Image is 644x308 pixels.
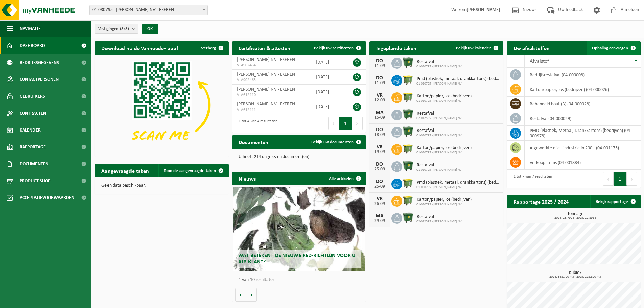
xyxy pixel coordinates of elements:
[402,177,414,189] img: WB-1100-HPE-GN-50
[416,59,462,65] span: Restafval
[507,41,556,54] h2: Uw afvalstoffen
[237,102,295,107] span: [PERSON_NAME] NV - EKEREN
[525,155,641,170] td: verkoop items (04-001834)
[237,77,305,83] span: VLA902465
[237,92,305,98] span: VLA612110
[232,41,297,54] h2: Certificaten & attesten
[614,172,627,186] button: 1
[530,58,549,64] span: Afvalstof
[373,75,386,81] div: DO
[237,87,295,92] span: [PERSON_NAME] NV - EKEREN
[233,187,364,271] a: Wat betekent de nieuwe RED-richtlijn voor u als klant?
[416,76,500,82] span: Pmd (plastiek, metaal, drankkartons) (bedrijven)
[95,24,138,34] button: Vestigingen(3/3)
[314,46,354,50] span: Bekijk uw certificaten
[402,74,414,86] img: WB-1100-HPE-GN-50
[510,275,641,279] span: 2024: 348,700 m3 - 2025: 228,800 m3
[416,168,462,172] span: 01-080795 - [PERSON_NAME] NV
[20,105,46,122] span: Contracten
[20,189,74,206] span: Acceptatievoorwaarden
[20,122,41,139] span: Kalender
[373,150,386,155] div: 19-09
[89,5,208,15] span: 01-080795 - DANNY LAURYSSENS NV - EKEREN
[416,185,500,189] span: 01-080795 - [PERSON_NAME] NV
[416,82,500,86] span: 01-080795 - [PERSON_NAME] NV
[416,203,472,207] span: 01-080795 - [PERSON_NAME] NV
[416,145,472,151] span: Karton/papier, los (bedrijven)
[324,172,365,185] a: Alle artikelen
[525,97,641,111] td: behandeld hout (B) (04-000028)
[238,253,355,265] span: Wat betekent de nieuwe RED-richtlijn voor u als klant?
[373,213,386,219] div: MA
[142,24,158,34] button: OK
[416,128,462,134] span: Restafval
[467,7,500,13] strong: [PERSON_NAME]
[120,27,129,31] count: (3/3)
[456,46,491,50] span: Bekijk uw kalender
[373,81,386,86] div: 11-09
[373,110,386,115] div: MA
[525,111,641,126] td: restafval (04-000029)
[158,164,228,177] a: Toon de aangevraagde taken
[98,24,129,34] span: Vestigingen
[20,71,59,88] span: Contactpersonen
[402,212,414,223] img: WB-1100-HPE-GN-01
[592,46,628,50] span: Ophaling aanvragen
[237,57,295,62] span: [PERSON_NAME] NV - EKEREN
[416,220,462,224] span: 02-012595 - [PERSON_NAME] NV
[510,270,641,279] h3: Kubiek
[402,143,414,155] img: WB-1100-HPE-GN-50
[373,184,386,189] div: 25-09
[352,117,363,130] button: Next
[507,195,575,208] h2: Rapportage 2025 / 2024
[402,195,414,206] img: WB-1100-HPE-GN-50
[373,196,386,202] div: VR
[510,171,552,186] div: 1 tot 7 van 7 resultaten
[525,141,641,155] td: afgewerkte olie - industrie in 200lt (04-001175)
[95,55,229,155] img: Download de VHEPlus App
[237,72,295,77] span: [PERSON_NAME] NV - EKEREN
[164,169,216,173] span: Toon de aangevraagde taken
[510,216,641,220] span: 2024: 23,799 t - 2025: 10,891 t
[402,109,414,120] img: WB-1100-HPE-GN-01
[416,116,462,120] span: 02-012595 - [PERSON_NAME] NV
[416,111,462,116] span: Restafval
[402,160,414,172] img: WB-1100-HPE-GN-01
[20,54,59,71] span: Bedrijfsgegevens
[239,278,362,282] p: 1 van 10 resultaten
[237,63,305,68] span: VLA902464
[232,135,275,148] h2: Documenten
[196,41,228,55] button: Verberg
[590,195,640,208] a: Bekijk rapportage
[306,135,365,149] a: Bekijk uw documenten
[309,41,365,55] a: Bekijk uw certificaten
[603,172,614,186] button: Previous
[311,140,354,144] span: Bekijk uw documenten
[451,41,503,55] a: Bekijk uw kalender
[237,107,305,113] span: VLA612111
[402,126,414,137] img: WB-1100-HPE-GN-01
[20,139,46,156] span: Rapportage
[311,55,345,70] td: [DATE]
[373,58,386,64] div: DO
[311,99,345,114] td: [DATE]
[416,163,462,168] span: Restafval
[416,197,472,203] span: Karton/papier, los (bedrijven)
[246,288,257,302] button: Volgende
[587,41,640,55] a: Ophaling aanvragen
[525,126,641,141] td: PMD (Plastiek, Metaal, Drankkartons) (bedrijven) (04-000978)
[373,93,386,98] div: VR
[339,117,352,130] button: 1
[416,99,472,103] span: 01-080795 - [PERSON_NAME] NV
[232,172,262,185] h2: Nieuws
[373,98,386,103] div: 12-09
[402,57,414,68] img: WB-1100-HPE-GN-01
[20,88,45,105] span: Gebruikers
[373,64,386,68] div: 11-09
[95,164,156,177] h2: Aangevraagde taken
[373,202,386,206] div: 26-09
[95,41,185,54] h2: Download nu de Vanheede+ app!
[416,134,462,138] span: 01-080795 - [PERSON_NAME] NV
[311,85,345,99] td: [DATE]
[235,288,246,302] button: Vorige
